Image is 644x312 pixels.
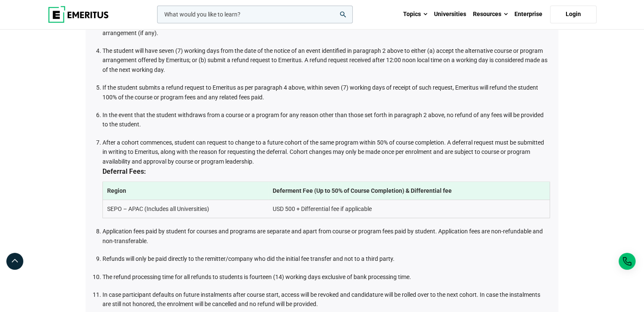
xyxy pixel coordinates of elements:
li: In the event that the student withdraws from a course or a program for any reason other than thos... [102,110,550,129]
th: Region [103,181,269,200]
li: Refunds will only be paid directly to the remitter/company who did the initial fee transfer and n... [102,254,550,263]
b: Deferral Fees: [102,167,146,175]
li: If the student submits a refund request to Emeritus as per paragraph 4 above, within seven (7) wo... [102,83,550,102]
li: In case participant defaults on future instalments after course start, access will be revoked and... [102,290,550,309]
th: Deferment Fee (Up to 50% of Course Completion) & Differential fee [268,181,550,200]
li: Application fees paid by student for courses and programs are separate and apart from course or p... [102,227,550,246]
input: woocommerce-product-search-field-0 [157,5,353,23]
td: SEPO – APAC (Includes all Universities) [103,200,269,218]
li: After a cohort commences, student can request to change to a future cohort of the same program wi... [102,138,550,219]
td: USD 500 + Differential fee if applicable [268,200,550,218]
a: Login [550,5,597,23]
li: The refund processing time for all refunds to students is fourteen (14) working days exclusive of... [102,272,550,282]
li: The student will have seven (7) working days from the date of the notice of an event identified i... [102,46,550,74]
